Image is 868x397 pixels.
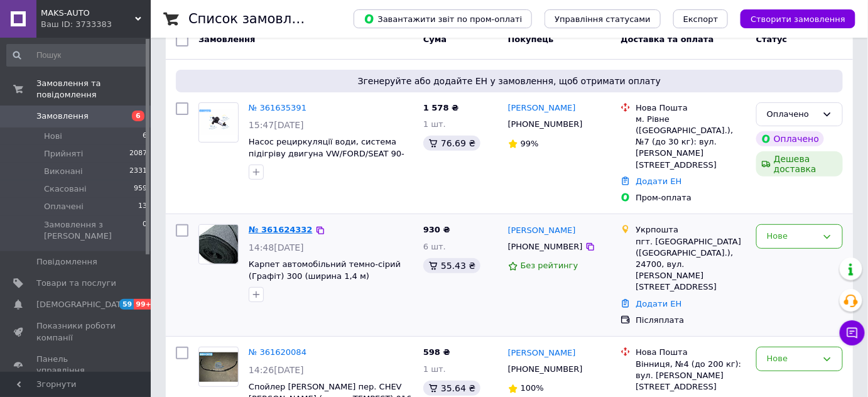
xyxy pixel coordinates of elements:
[44,131,62,142] span: Нові
[129,148,147,160] span: 2087
[41,19,151,30] div: Ваш ID: 3733383
[636,102,746,114] div: Нова Пошта
[508,35,554,44] span: Покупець
[249,137,404,170] a: Насос рециркуляції води, система підігріву двигуна VW/FORD/SEAT 90- (Вир-во NRF) 390022 UA46
[423,103,458,112] span: 1 578 ₴
[44,201,84,212] span: Оплачені
[249,365,304,375] span: 14:26[DATE]
[41,8,135,19] span: MAKS-AUTO
[36,278,116,289] span: Товари та послуги
[506,239,585,255] div: [PHONE_NUMBER]
[508,102,576,114] a: [PERSON_NAME]
[636,114,746,171] div: м. Рівне ([GEOGRAPHIC_DATA].), №7 (до 30 кг): вул. [PERSON_NAME][STREET_ADDRESS]
[36,111,89,122] span: Замовлення
[756,35,788,44] span: Статус
[129,166,147,177] span: 2331
[134,183,147,195] span: 959
[423,242,446,251] span: 6 шт.
[119,299,134,310] span: 59
[44,148,83,160] span: Прийняті
[36,299,129,310] span: [DEMOGRAPHIC_DATA]
[521,383,544,393] span: 100%
[756,151,843,177] div: Дешева доставка
[545,9,661,28] button: Управління статусами
[36,78,151,101] span: Замовлення та повідомлення
[249,242,304,253] span: 14:48[DATE]
[249,103,307,112] a: № 361635391
[767,230,817,243] div: Нове
[354,9,532,28] button: Завантажити звіт по пром-оплаті
[6,44,148,67] input: Пошук
[423,225,450,234] span: 930 ₴
[138,201,147,212] span: 13
[199,109,238,135] img: Фото товару
[36,320,116,343] span: Показники роботи компанії
[636,224,746,236] div: Укрпошта
[555,14,651,24] span: Управління статусами
[423,347,450,357] span: 598 ₴
[756,131,824,146] div: Оплачено
[767,352,817,366] div: Нове
[198,102,239,143] a: Фото товару
[44,166,83,177] span: Виконані
[36,256,97,268] span: Повідомлення
[636,347,746,358] div: Нова Пошта
[188,11,316,26] h1: Список замовлень
[423,35,447,44] span: Cума
[198,347,239,387] a: Фото товару
[364,13,522,24] span: Завантажити звіт по пром-оплаті
[508,225,576,237] a: [PERSON_NAME]
[506,361,585,378] div: [PHONE_NUMBER]
[521,139,539,148] span: 99%
[621,35,713,44] span: Доставка та оплата
[181,75,838,87] span: Згенеруйте або додайте ЕН у замовлення, щоб отримати оплату
[728,14,855,23] a: Створити замовлення
[198,224,239,264] a: Фото товару
[508,347,576,359] a: [PERSON_NAME]
[44,219,143,242] span: Замовлення з [PERSON_NAME]
[134,299,155,310] span: 99+
[423,136,480,151] div: 76.69 ₴
[423,364,446,374] span: 1 шт.
[636,192,746,204] div: Пром-оплата
[143,131,147,142] span: 6
[767,108,817,121] div: Оплачено
[636,315,746,326] div: Післяплата
[636,359,746,393] div: Вінниця, №4 (до 200 кг): вул. [PERSON_NAME][STREET_ADDRESS]
[840,320,865,345] button: Чат з покупцем
[249,225,313,234] a: № 361624332
[44,183,87,195] span: Скасовані
[741,9,855,28] button: Створити замовлення
[423,119,446,129] span: 1 шт.
[423,258,480,273] div: 55.43 ₴
[132,111,144,121] span: 6
[198,35,255,44] span: Замовлення
[636,299,681,308] a: Додати ЕН
[683,14,719,24] span: Експорт
[199,225,238,264] img: Фото товару
[249,347,307,357] a: № 361620084
[521,261,578,270] span: Без рейтингу
[423,381,480,396] div: 35.64 ₴
[143,219,147,242] span: 0
[506,116,585,133] div: [PHONE_NUMBER]
[636,177,681,186] a: Додати ЕН
[249,120,304,130] span: 15:47[DATE]
[751,14,845,24] span: Створити замовлення
[36,354,116,376] span: Панель управління
[199,352,238,382] img: Фото товару
[249,259,401,281] a: Карпет автомобільний темно-сірий (Графіт) 300 (ширина 1,4 м)
[673,9,729,28] button: Експорт
[636,236,746,293] div: пгт. [GEOGRAPHIC_DATA] ([GEOGRAPHIC_DATA].), 24700, вул. [PERSON_NAME][STREET_ADDRESS]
